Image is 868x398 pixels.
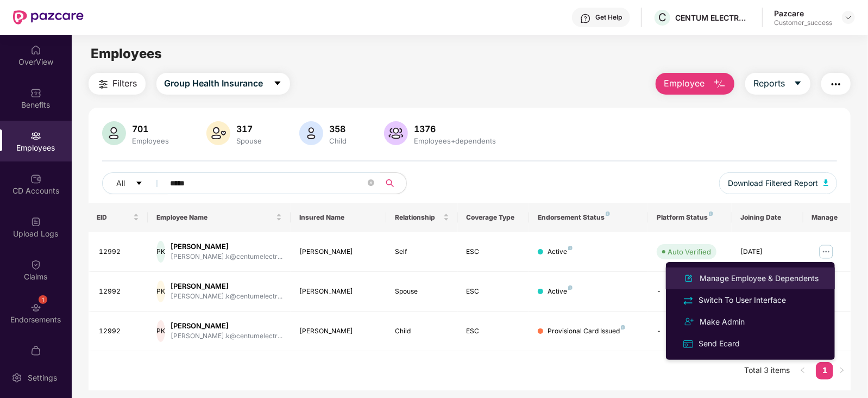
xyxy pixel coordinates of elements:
div: Endorsement Status [538,213,639,222]
span: close-circle [368,178,374,189]
button: search [380,172,407,194]
img: svg+xml;base64,PHN2ZyBpZD0iSGVscC0zMngzMiIgeG1sbnM9Imh0dHA6Ly93d3cudzMub3JnLzIwMDAvc3ZnIiB3aWR0aD... [580,13,591,24]
th: EID [89,203,148,232]
span: caret-down [794,79,802,89]
button: Employee [656,73,734,95]
span: Filters [113,77,137,90]
span: left [800,367,806,374]
img: svg+xml;base64,PHN2ZyB4bWxucz0iaHR0cDovL3d3dy53My5vcmcvMjAwMC9zdmciIHhtbG5zOnhsaW5rPSJodHRwOi8vd3... [713,78,726,91]
div: Settings [24,372,60,383]
img: svg+xml;base64,PHN2ZyB4bWxucz0iaHR0cDovL3d3dy53My5vcmcvMjAwMC9zdmciIHdpZHRoPSI4IiBoZWlnaHQ9IjgiIH... [621,325,625,329]
span: EID [97,213,131,222]
div: [DATE] [740,247,795,257]
img: svg+xml;base64,PHN2ZyB4bWxucz0iaHR0cDovL3d3dy53My5vcmcvMjAwMC9zdmciIHdpZHRoPSIyNCIgaGVpZ2h0PSIyNC... [682,295,694,307]
span: search [380,179,401,188]
li: Previous Page [794,362,812,380]
div: Employees [130,136,172,145]
div: Child [395,326,449,337]
img: svg+xml;base64,PHN2ZyBpZD0iU2V0dGluZy0yMHgyMCIgeG1sbnM9Imh0dHA6Ly93d3cudzMub3JnLzIwMDAvc3ZnIiB3aW... [11,372,22,383]
div: Manage Employee & Dependents [697,272,821,284]
img: New Pazcare Logo [13,10,84,24]
th: Coverage Type [458,203,530,232]
div: [PERSON_NAME] [171,241,282,252]
img: svg+xml;base64,PHN2ZyBpZD0iQmVuZWZpdHMiIHhtbG5zPSJodHRwOi8vd3d3LnczLm9yZy8yMDAwL3N2ZyIgd2lkdGg9Ij... [30,88,41,98]
div: [PERSON_NAME] [299,247,377,257]
div: PK [156,320,165,342]
div: Self [395,247,449,257]
span: Relationship [395,213,441,222]
td: - [648,272,732,312]
div: 12992 [99,326,140,337]
img: svg+xml;base64,PHN2ZyB4bWxucz0iaHR0cDovL3d3dy53My5vcmcvMjAwMC9zdmciIHhtbG5zOnhsaW5rPSJodHRwOi8vd3... [384,121,408,145]
span: Employee [664,77,705,90]
div: [PERSON_NAME] [171,281,282,291]
span: C [658,11,666,24]
img: manageButton [817,243,835,260]
div: CENTUM ELECTRONICS LIMITED [675,13,751,23]
div: Active [548,247,573,257]
div: 12992 [99,247,140,257]
img: svg+xml;base64,PHN2ZyB4bWxucz0iaHR0cDovL3d3dy53My5vcmcvMjAwMC9zdmciIHdpZHRoPSI4IiBoZWlnaHQ9IjgiIH... [709,212,713,216]
div: Switch To User Interface [696,294,788,306]
img: svg+xml;base64,PHN2ZyBpZD0iRHJvcGRvd24tMzJ4MzIiIHhtbG5zPSJodHRwOi8vd3d3LnczLm9yZy8yMDAwL3N2ZyIgd2... [844,13,853,22]
span: right [839,367,845,374]
img: svg+xml;base64,PHN2ZyB4bWxucz0iaHR0cDovL3d3dy53My5vcmcvMjAwMC9zdmciIHhtbG5zOnhsaW5rPSJodHRwOi8vd3... [823,179,829,186]
div: Auto Verified [668,246,711,257]
img: svg+xml;base64,PHN2ZyBpZD0iRW5kb3JzZW1lbnRzIiB4bWxucz0iaHR0cDovL3d3dy53My5vcmcvMjAwMC9zdmciIHdpZH... [30,302,41,313]
div: Active [548,287,573,297]
td: - [648,312,732,351]
div: PK [156,241,165,263]
div: Pazcare [774,8,832,18]
div: [PERSON_NAME] [171,321,282,331]
th: Employee Name [148,203,291,232]
div: 12992 [99,287,140,297]
li: Next Page [833,362,851,380]
img: svg+xml;base64,PHN2ZyBpZD0iVXBsb2FkX0xvZ3MiIGRhdGEtbmFtZT0iVXBsb2FkIExvZ3MiIHhtbG5zPSJodHRwOi8vd3... [30,216,41,227]
span: Employee Name [156,213,274,222]
span: close-circle [368,179,374,186]
div: 358 [328,123,349,134]
li: Total 3 items [744,362,790,380]
button: Group Health Insurancecaret-down [156,73,290,95]
div: Provisional Card Issued [548,326,625,337]
button: left [794,362,812,380]
div: [PERSON_NAME].k@centumelectr... [171,331,282,341]
div: ESC [467,326,521,337]
th: Joining Date [732,203,803,232]
span: caret-down [273,79,282,89]
button: Allcaret-down [102,172,168,194]
div: [PERSON_NAME].k@centumelectr... [171,252,282,262]
div: 317 [235,123,265,134]
img: svg+xml;base64,PHN2ZyBpZD0iRW1wbG95ZWVzIiB4bWxucz0iaHR0cDovL3d3dy53My5vcmcvMjAwMC9zdmciIHdpZHRoPS... [30,130,41,141]
span: All [117,177,125,189]
span: Reports [753,77,785,90]
div: Child [328,136,349,145]
img: svg+xml;base64,PHN2ZyB4bWxucz0iaHR0cDovL3d3dy53My5vcmcvMjAwMC9zdmciIHdpZHRoPSIxNiIgaGVpZ2h0PSIxNi... [682,338,694,350]
img: svg+xml;base64,PHN2ZyBpZD0iSG9tZSIgeG1sbnM9Imh0dHA6Ly93d3cudzMub3JnLzIwMDAvc3ZnIiB3aWR0aD0iMjAiIG... [30,45,41,55]
div: ESC [467,247,521,257]
span: Group Health Insurance [165,77,263,90]
img: svg+xml;base64,PHN2ZyB4bWxucz0iaHR0cDovL3d3dy53My5vcmcvMjAwMC9zdmciIHdpZHRoPSI4IiBoZWlnaHQ9IjgiIH... [606,212,610,216]
span: caret-down [135,179,143,188]
th: Insured Name [291,203,386,232]
img: svg+xml;base64,PHN2ZyB4bWxucz0iaHR0cDovL3d3dy53My5vcmcvMjAwMC9zdmciIHdpZHRoPSI4IiBoZWlnaHQ9IjgiIH... [568,285,573,290]
img: svg+xml;base64,PHN2ZyBpZD0iQ2xhaW0iIHhtbG5zPSJodHRwOi8vd3d3LnczLm9yZy8yMDAwL3N2ZyIgd2lkdGg9IjIwIi... [30,259,41,270]
img: svg+xml;base64,PHN2ZyB4bWxucz0iaHR0cDovL3d3dy53My5vcmcvMjAwMC9zdmciIHhtbG5zOnhsaW5rPSJodHRwOi8vd3... [206,121,230,145]
img: svg+xml;base64,PHN2ZyBpZD0iTXlfT3JkZXJzIiBkYXRhLW5hbWU9Ik15IE9yZGVycyIgeG1sbnM9Imh0dHA6Ly93d3cudz... [30,345,41,356]
img: svg+xml;base64,PHN2ZyB4bWxucz0iaHR0cDovL3d3dy53My5vcmcvMjAwMC9zdmciIHhtbG5zOnhsaW5rPSJodHRwOi8vd3... [682,272,695,285]
div: PK [156,281,165,302]
a: 1 [816,362,833,378]
th: Manage [803,203,851,232]
div: 701 [130,123,172,134]
div: ESC [467,287,521,297]
button: Download Filtered Report [719,172,838,194]
img: svg+xml;base64,PHN2ZyB4bWxucz0iaHR0cDovL3d3dy53My5vcmcvMjAwMC9zdmciIHdpZHRoPSIyNCIgaGVpZ2h0PSIyNC... [682,315,695,328]
img: svg+xml;base64,PHN2ZyB4bWxucz0iaHR0cDovL3d3dy53My5vcmcvMjAwMC9zdmciIHdpZHRoPSIyNCIgaGVpZ2h0PSIyNC... [829,78,842,91]
div: Send Ecard [696,338,742,350]
img: svg+xml;base64,PHN2ZyB4bWxucz0iaHR0cDovL3d3dy53My5vcmcvMjAwMC9zdmciIHhtbG5zOnhsaW5rPSJodHRwOi8vd3... [102,121,126,145]
img: svg+xml;base64,PHN2ZyBpZD0iQ0RfQWNjb3VudHMiIGRhdGEtbmFtZT0iQ0QgQWNjb3VudHMiIHhtbG5zPSJodHRwOi8vd3... [30,173,41,184]
div: Make Admin [697,316,747,328]
div: Employees+dependents [412,136,499,145]
div: [PERSON_NAME].k@centumelectr... [171,291,282,302]
div: Spouse [235,136,265,145]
